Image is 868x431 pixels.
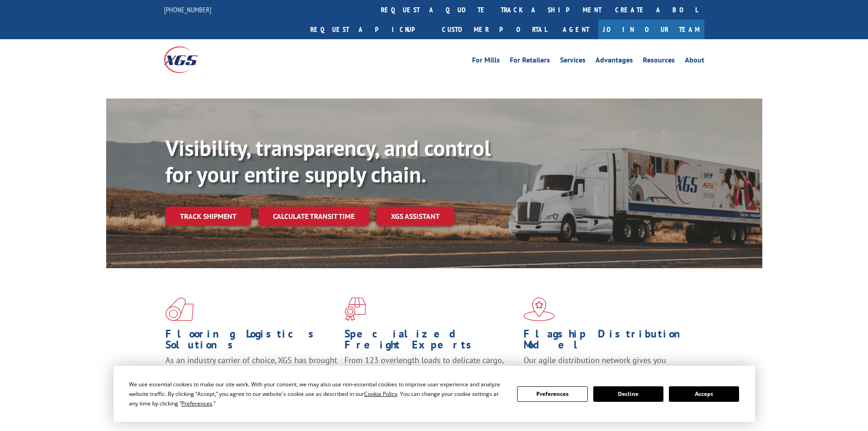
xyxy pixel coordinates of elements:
a: For Retailers [510,57,550,67]
img: xgs-icon-total-supply-chain-intelligence-red [165,297,194,321]
img: xgs-icon-flagship-distribution-model-red [524,297,555,321]
img: xgs-icon-focused-on-flooring-red [344,297,366,321]
span: As an industry carrier of choice, XGS has brought innovation and dedication to flooring logistics... [165,355,337,387]
a: Calculate transit time [258,207,369,226]
a: About [685,57,704,67]
p: From 123 overlength loads to delicate cargo, our experienced staff knows the best way to move you... [344,355,517,395]
button: Decline [593,386,663,402]
button: Preferences [517,386,587,402]
button: Accept [669,386,739,402]
a: Services [560,57,586,67]
div: We use essential cookies to make our site work. With your consent, we may also use non-essential ... [129,379,506,408]
a: Advantages [596,57,633,67]
h1: Flagship Distribution Model [524,328,696,355]
a: Track shipment [165,207,251,226]
a: [PHONE_NUMBER] [164,5,211,14]
a: XGS ASSISTANT [376,207,454,226]
span: Our agile distribution network gives you nationwide inventory management on demand. [524,355,691,376]
span: Preferences [181,400,212,407]
a: Request a pickup [303,20,435,39]
h1: Specialized Freight Experts [344,328,517,355]
a: Join Our Team [598,20,704,39]
div: Cookie Consent Prompt [113,366,755,422]
a: For Mills [472,57,500,67]
h1: Flooring Logistics Solutions [165,328,338,355]
span: Cookie Policy [364,390,397,398]
a: Agent [554,20,598,39]
a: Customer Portal [435,20,554,39]
a: Resources [643,57,675,67]
b: Visibility, transparency, and control for your entire supply chain. [165,134,491,188]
